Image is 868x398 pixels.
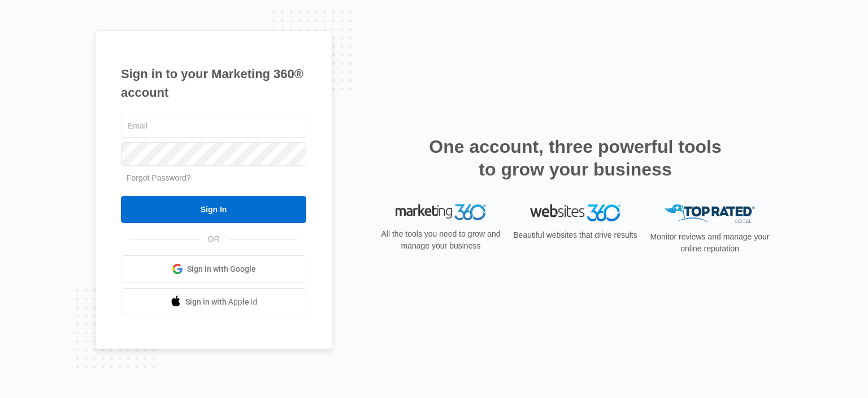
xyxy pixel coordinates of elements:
p: Monitor reviews and manage your online reputation [646,231,773,255]
p: Beautiful websites that drive results [512,229,639,241]
a: Sign in with Apple Id [121,288,306,315]
span: Sign in with Google [187,263,256,275]
img: Websites 360 [530,204,620,221]
input: Email [121,114,306,138]
p: All the tools you need to grow and manage your business [377,228,504,252]
span: Sign in with Apple Id [185,296,258,308]
img: Top Rated Local [665,204,755,223]
input: Sign In [121,196,306,223]
a: Forgot Password? [127,173,191,182]
h1: Sign in to your Marketing 360® account [121,65,306,102]
h2: One account, three powerful tools to grow your business [426,135,725,181]
a: Sign in with Google [121,255,306,283]
img: Marketing 360 [396,204,486,220]
span: OR [200,233,228,245]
